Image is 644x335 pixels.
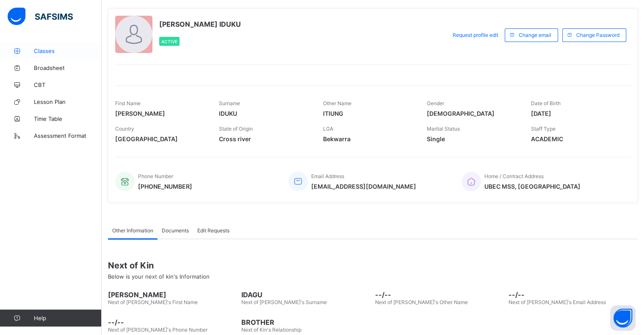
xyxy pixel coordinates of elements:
[219,100,240,106] span: Surname
[8,8,73,25] img: safsims
[531,135,622,142] span: ACADEMIC
[576,32,619,38] span: Change Password
[115,135,206,142] span: [GEOGRAPHIC_DATA]
[241,290,370,299] span: IDAGU
[115,100,141,106] span: First Name
[241,318,370,327] span: BROTHER
[159,20,241,28] span: [PERSON_NAME] IDUKU
[453,32,498,38] span: Request profile edit
[509,299,606,305] span: Next of [PERSON_NAME]'s Email Address
[375,290,504,299] span: --/--
[241,299,327,305] span: Next of [PERSON_NAME]'s Surname
[427,135,518,142] span: Single
[311,183,416,190] span: [EMAIL_ADDRESS][DOMAIN_NAME]
[197,227,229,234] span: Edit Requests
[323,126,333,132] span: LGA
[108,299,198,305] span: Next of [PERSON_NAME]'s First Name
[241,327,301,333] span: Next of Kin's Relationship
[219,135,310,142] span: Cross river
[311,173,344,179] span: Email Address
[162,227,189,234] span: Documents
[531,100,561,106] span: Date of Birth
[115,110,206,117] span: [PERSON_NAME]
[484,183,580,190] span: UBEC MSS, [GEOGRAPHIC_DATA]
[427,100,444,106] span: Gender
[427,126,460,132] span: Marital Status
[219,110,310,117] span: IDUKU
[34,47,102,54] span: Classes
[112,227,153,234] span: Other Information
[108,318,237,327] span: --/--
[323,135,414,142] span: Bekwarra
[427,110,518,117] span: [DEMOGRAPHIC_DATA]
[108,273,210,280] span: Below is your next of kin's Information
[375,299,468,305] span: Next of [PERSON_NAME]'s Other Name
[115,126,134,132] span: Country
[484,173,544,179] span: Home / Contract Address
[34,115,102,122] span: Time Table
[138,173,173,179] span: Phone Number
[323,100,351,106] span: Other Name
[34,98,102,105] span: Lesson Plan
[219,126,253,132] span: State of Origin
[108,290,237,299] span: [PERSON_NAME]
[509,290,638,299] span: --/--
[108,260,638,271] span: Next of Kin
[34,64,102,71] span: Broadsheet
[531,110,622,117] span: [DATE]
[34,132,102,139] span: Assessment Format
[34,315,101,321] span: Help
[323,110,414,117] span: ITIUNG
[34,81,102,88] span: CBT
[531,126,556,132] span: Staff Type
[161,39,177,44] span: Active
[519,32,551,38] span: Change email
[108,327,207,333] span: Next of [PERSON_NAME]'s Phone Number
[138,183,192,190] span: [PHONE_NUMBER]
[610,305,636,331] button: Open asap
